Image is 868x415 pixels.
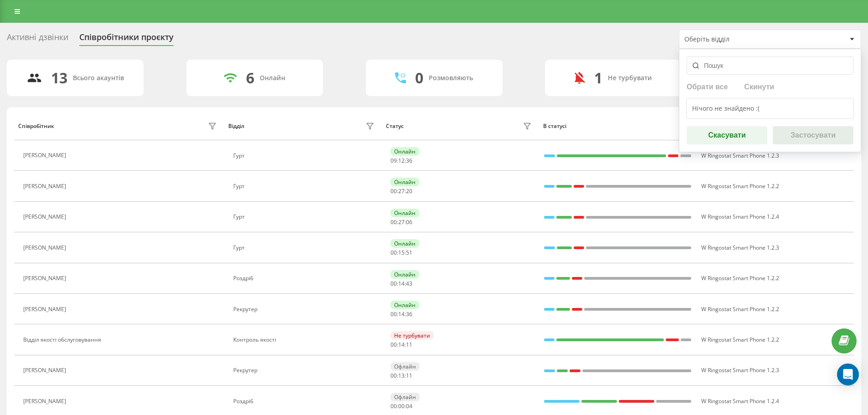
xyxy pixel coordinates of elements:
[233,398,377,405] div: Роздріб
[406,218,412,226] span: 06
[398,310,405,318] span: 14
[701,397,779,405] span: W Ringostat Smart Phone 1.2.4
[386,123,404,129] div: Статус
[390,393,420,401] div: Офлайн
[390,249,397,256] span: 00
[684,36,793,43] div: Оберіть відділ
[398,402,405,410] span: 00
[406,249,412,256] span: 51
[233,337,377,343] div: Контроль якості
[260,74,285,82] div: Онлайн
[23,275,68,282] div: [PERSON_NAME]
[701,305,779,313] span: W Ringostat Smart Phone 1.2.2
[741,82,777,91] button: Скинути
[233,245,377,251] div: Гурт
[23,245,68,251] div: [PERSON_NAME]
[429,74,473,82] div: Розмовляють
[390,373,412,379] div: : :
[23,398,68,405] div: [PERSON_NAME]
[406,341,412,348] span: 11
[23,337,103,343] div: Відділ якості обслуговування
[233,275,377,282] div: Роздріб
[23,152,68,159] div: [PERSON_NAME]
[406,402,412,410] span: 04
[398,341,405,348] span: 14
[594,69,602,87] div: 1
[390,188,412,195] div: : :
[701,366,779,374] span: W Ringostat Smart Phone 1.2.3
[390,178,419,186] div: Онлайн
[233,306,377,313] div: Рекрутер
[233,153,377,159] div: Гурт
[79,32,174,46] div: Співробітники проєкту
[415,69,423,87] div: 0
[406,372,412,379] span: 11
[233,214,377,220] div: Гурт
[701,274,779,282] span: W Ringostat Smart Phone 1.2.2
[701,336,779,343] span: W Ringostat Smart Phone 1.2.2
[233,183,377,190] div: Гурт
[398,249,405,256] span: 15
[7,32,68,46] div: Активні дзвінки
[406,157,412,164] span: 36
[687,82,730,91] button: Обрати все
[398,187,405,195] span: 27
[390,331,434,340] div: Не турбувати
[406,280,412,287] span: 43
[390,311,412,318] div: : :
[390,402,397,410] span: 00
[390,209,419,217] div: Онлайн
[773,126,853,144] button: Застосувати
[390,372,397,379] span: 00
[687,56,853,75] input: Пошук
[398,157,405,164] span: 12
[390,281,412,287] div: : :
[701,182,779,190] span: W Ringostat Smart Phone 1.2.2
[687,126,767,144] button: Скасувати
[23,214,68,220] div: [PERSON_NAME]
[390,310,397,318] span: 00
[390,158,412,164] div: : :
[390,280,397,287] span: 00
[390,147,419,156] div: Онлайн
[390,301,419,309] div: Онлайн
[390,187,397,195] span: 00
[390,342,412,348] div: : :
[837,364,859,385] div: Open Intercom Messenger
[398,372,405,379] span: 13
[390,219,412,225] div: : :
[701,213,779,220] span: W Ringostat Smart Phone 1.2.4
[228,123,244,129] div: Відділ
[390,403,412,410] div: : :
[406,310,412,318] span: 36
[701,152,779,159] span: W Ringostat Smart Phone 1.2.3
[23,367,68,374] div: [PERSON_NAME]
[390,250,412,256] div: : :
[233,367,377,374] div: Рекрутер
[398,280,405,287] span: 14
[406,187,412,195] span: 20
[390,239,419,248] div: Онлайн
[701,244,779,251] span: W Ringostat Smart Phone 1.2.3
[18,123,54,129] div: Співробітник
[608,74,652,82] div: Не турбувати
[390,362,420,371] div: Офлайн
[23,183,68,190] div: [PERSON_NAME]
[51,69,67,87] div: 13
[686,98,854,119] div: Нічого не знайдено :(
[543,123,692,129] div: В статусі
[246,69,254,87] div: 6
[23,306,68,313] div: [PERSON_NAME]
[390,218,397,226] span: 00
[390,341,397,348] span: 00
[390,270,419,279] div: Онлайн
[398,218,405,226] span: 27
[73,74,124,82] div: Всього акаунтів
[390,157,397,164] span: 09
